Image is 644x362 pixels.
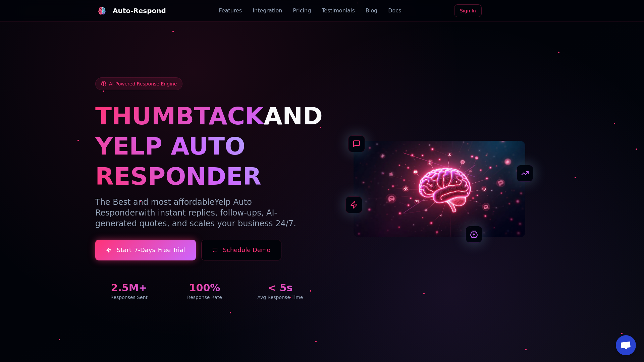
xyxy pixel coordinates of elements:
a: Blog [366,7,377,15]
a: Sign In [454,4,482,17]
span: AI-Powered Response Engine [109,80,177,87]
p: The Best and most affordable with instant replies, follow-ups, AI-generated quotes, and scales yo... [95,197,314,229]
img: logo.svg [98,7,106,15]
div: 2.5M+ [95,282,163,294]
a: Testimonials [322,7,355,15]
a: Auto-Respond [95,4,166,17]
div: Avg Response Time [247,294,314,301]
img: AI Neural Network Brain [354,141,525,237]
div: Response Rate [171,294,238,301]
h1: YELP AUTO RESPONDER [95,131,314,191]
div: Responses Sent [95,294,163,301]
span: Yelp Auto Responder [95,197,252,218]
span: AND [264,102,323,130]
a: Features [219,7,242,15]
div: Open chat [616,335,636,355]
a: Pricing [293,7,311,15]
span: 7-Days [134,245,155,255]
iframe: Sign in with Google Button [484,4,552,18]
span: THUMBTACK [95,102,264,130]
div: < 5s [247,282,314,294]
div: Auto-Respond [113,6,166,15]
a: Start7-DaysFree Trial [95,240,196,260]
button: Schedule Demo [201,240,282,260]
div: 100% [171,282,238,294]
a: Docs [388,7,401,15]
a: Integration [253,7,282,15]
